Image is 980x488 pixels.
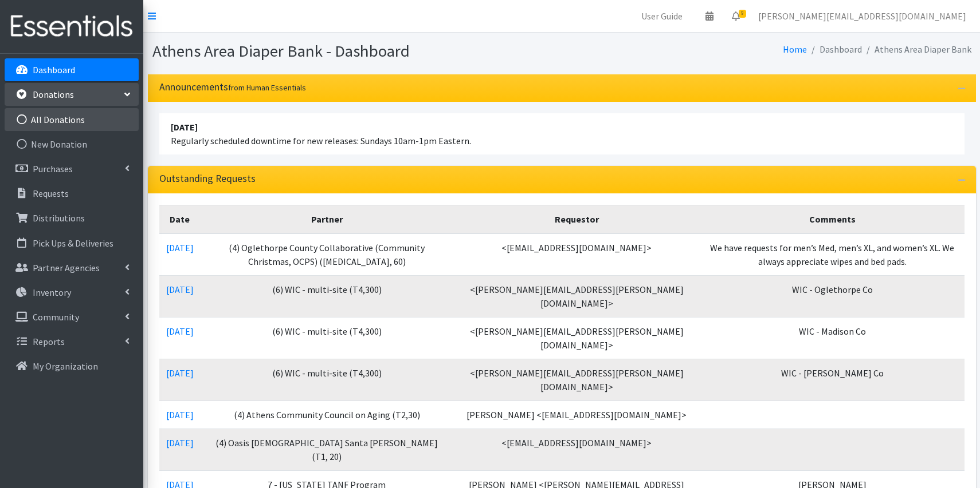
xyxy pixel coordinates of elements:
[453,429,700,470] td: <[EMAIL_ADDRESS][DOMAIN_NAME]>
[700,233,965,276] td: We have requests for men’s Med, men’s XL, and women’s XL. We always appreciate wipes and bed pads.
[159,113,965,154] li: Regularly scheduled downtime for new releases: Sundays 10am-1pm Eastern.
[749,5,975,27] a: [PERSON_NAME][EMAIL_ADDRESS][DOMAIN_NAME]
[33,188,69,199] p: Requests
[807,41,862,58] li: Dashboard
[5,256,139,279] a: Partner Agencies
[5,232,139,255] a: Pick Ups & Deliveries
[33,262,100,273] p: Partner Agencies
[33,163,73,174] p: Purchases
[453,359,700,400] td: <[PERSON_NAME][EMAIL_ADDRESS][PERSON_NAME][DOMAIN_NAME]>
[453,275,700,317] td: <[PERSON_NAME][EMAIL_ADDRESS][PERSON_NAME][DOMAIN_NAME]>
[5,281,139,304] a: Inventory
[5,306,139,328] a: Community
[5,83,139,106] a: Donations
[159,173,256,185] h3: Outstanding Requests
[5,182,139,205] a: Requests
[700,205,965,233] th: Comments
[739,10,746,18] span: 9
[5,58,139,81] a: Dashboard
[201,359,453,400] td: (6) WIC - multi-site (T4,300)
[201,317,453,359] td: (6) WIC - multi-site (T4,300)
[700,317,965,359] td: WIC - Madison Co
[632,5,692,27] a: User Guide
[700,359,965,400] td: WIC - [PERSON_NAME] Co
[201,205,453,233] th: Partner
[5,330,139,353] a: Reports
[453,317,700,359] td: <[PERSON_NAME][EMAIL_ADDRESS][PERSON_NAME][DOMAIN_NAME]>
[33,89,74,100] p: Donations
[5,133,139,156] a: New Donation
[33,336,65,347] p: Reports
[5,207,139,229] a: Distributions
[862,41,971,58] li: Athens Area Diaper Bank
[33,212,85,224] p: Distributions
[152,41,558,61] h1: Athens Area Diaper Bank - Dashboard
[201,275,453,317] td: (6) WIC - multi-site (T4,300)
[723,5,749,27] a: 9
[166,437,194,449] a: [DATE]
[453,205,700,233] th: Requestor
[166,326,194,337] a: [DATE]
[5,355,139,378] a: My Organization
[453,400,700,429] td: [PERSON_NAME] <[EMAIL_ADDRESS][DOMAIN_NAME]>
[166,242,194,253] a: [DATE]
[228,82,306,93] small: from Human Essentials
[33,64,75,76] p: Dashboard
[5,7,139,46] img: HumanEssentials
[33,311,79,323] p: Community
[453,233,700,276] td: <[EMAIL_ADDRESS][DOMAIN_NAME]>
[5,108,139,131] a: All Donations
[700,275,965,317] td: WIC - Oglethorpe Co
[33,360,98,372] p: My Organization
[33,287,71,298] p: Inventory
[171,121,198,133] strong: [DATE]
[201,429,453,470] td: (4) Oasis [DEMOGRAPHIC_DATA] Santa [PERSON_NAME] (T1, 20)
[166,409,194,420] a: [DATE]
[159,81,306,93] h3: Announcements
[33,237,113,249] p: Pick Ups & Deliveries
[166,284,194,295] a: [DATE]
[5,157,139,180] a: Purchases
[201,233,453,276] td: (4) Oglethorpe County Collaborative (Community Christmas, OCPS) ([MEDICAL_DATA], 60)
[159,205,201,233] th: Date
[201,400,453,429] td: (4) Athens Community Council on Aging (T2,30)
[166,367,194,379] a: [DATE]
[783,43,807,55] a: Home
